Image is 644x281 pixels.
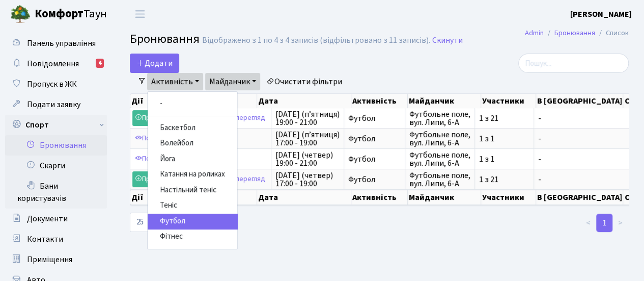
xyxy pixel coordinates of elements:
[5,156,107,176] a: Скарги
[351,94,408,108] th: Активність
[479,175,529,184] span: 1 з 21
[408,190,481,205] th: Майданчик
[27,254,72,265] span: Приміщення
[351,190,408,205] th: Активність
[479,114,529,122] span: 1 з 21
[5,33,107,54] a: Панель управління
[538,114,631,122] span: -
[130,30,200,48] span: Бронювання
[202,36,430,45] div: Відображено з 1 по 4 з 4 записів (відфільтровано з 11 записів).
[481,190,536,205] th: Участники
[257,94,352,108] th: Дата
[35,6,83,22] b: Комфорт
[5,176,107,209] a: Бани користувачів
[5,249,107,270] a: Приміщення
[481,94,536,108] th: Участники
[5,229,107,249] a: Контакти
[595,28,629,39] li: Список
[27,234,63,245] span: Контакти
[409,131,470,147] span: Футбольне поле, вул. Липи, 6-А
[275,131,340,147] span: [DATE] (п’ятниця) 17:00 - 19:00
[570,9,632,20] b: [PERSON_NAME]
[130,213,233,232] label: записів на сторінці
[148,120,237,136] a: Баскетбол
[5,94,107,115] a: Подати заявку
[275,171,340,188] span: [DATE] (четвер) 17:00 - 19:00
[35,6,107,23] span: Таун
[596,214,612,232] a: 1
[348,114,401,122] span: Футбол
[538,155,631,163] span: -
[409,110,470,126] span: Футбольне поле, вул. Липи, 6-А
[10,4,31,24] img: logo.png
[132,110,186,126] a: Приєднатися
[148,183,237,198] a: Настільний теніс
[127,6,153,22] button: Переключити навігацію
[275,151,340,167] span: [DATE] (четвер) 19:00 - 21:00
[205,73,260,90] a: Майданчик
[5,209,107,229] a: Документи
[130,190,257,205] th: Дії
[148,229,237,245] a: Фітнес
[132,151,213,167] a: Попередній перегляд
[27,38,96,49] span: Панель управління
[518,54,629,73] input: Пошук...
[148,214,237,229] a: Футбол
[132,131,213,146] a: Попередній перегляд
[536,190,623,205] th: В [GEOGRAPHIC_DATA]
[262,73,346,90] a: Очистити фільтри
[409,171,470,188] span: Футбольне поле, вул. Липи, 6-А
[130,54,179,73] button: Додати
[554,28,595,38] a: Бронювання
[96,59,104,68] div: 4
[510,22,644,44] nav: breadcrumb
[132,171,186,187] a: Приєднатися
[27,213,68,224] span: Документи
[130,94,257,108] th: Дії
[27,79,77,90] span: Пропуск в ЖК
[5,74,107,94] a: Пропуск в ЖК
[147,73,203,90] a: Активність
[479,155,529,163] span: 1 з 1
[525,28,544,38] a: Admin
[257,190,352,205] th: Дата
[479,135,529,143] span: 1 з 1
[148,136,237,151] a: Волейбол
[5,115,107,135] a: Спорт
[148,167,237,183] a: Катання на роликах
[130,213,159,232] select: записів на сторінці
[570,8,632,20] a: [PERSON_NAME]
[5,135,107,156] a: Бронювання
[148,151,237,167] a: Йога
[536,94,623,108] th: В [GEOGRAPHIC_DATA]
[148,198,237,214] a: Теніс
[348,175,401,184] span: Футбол
[5,54,107,74] a: Повідомлення4
[538,135,631,143] span: -
[348,155,401,163] span: Футбол
[408,94,481,108] th: Майданчик
[348,135,401,143] span: Футбол
[27,58,79,69] span: Повідомлення
[432,36,463,45] a: Скинути
[409,151,470,167] span: Футбольне поле, вул. Липи, 6-А
[148,96,237,112] a: -
[27,99,80,110] span: Подати заявку
[275,110,340,126] span: [DATE] (п’ятниця) 19:00 - 21:00
[538,175,631,184] span: -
